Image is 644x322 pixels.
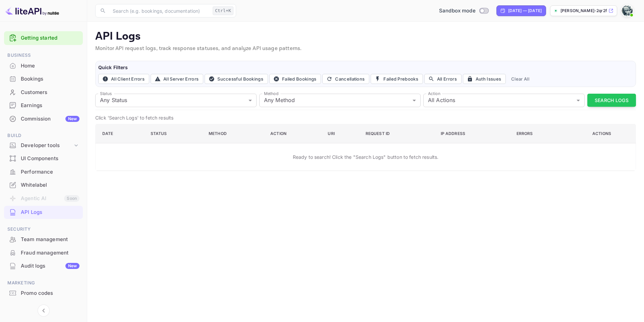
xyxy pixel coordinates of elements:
div: UI Components [21,155,79,163]
img: Raoul Alobo [622,5,633,16]
th: Date [96,124,145,143]
div: Performance [4,166,83,179]
div: New [65,263,79,269]
div: New [65,116,79,122]
span: Build [4,132,83,139]
label: Method [264,91,278,96]
span: Sandbox mode [439,7,476,15]
div: CommissionNew [4,112,83,126]
div: [DATE] — [DATE] [508,8,542,14]
a: CommissionNew [4,112,83,125]
a: Getting started [21,34,79,42]
th: Status [145,124,203,143]
input: Search (e.g. bookings, documentation) [109,4,210,17]
div: Any Status [95,94,257,107]
div: Fraud management [4,246,83,260]
div: Developer tools [21,142,73,149]
a: Earnings [4,99,83,111]
div: Ctrl+K [213,6,233,15]
div: Commission [21,115,79,123]
div: Customers [21,89,79,96]
div: Whitelabel [4,179,83,192]
a: Audit logsNew [4,260,83,272]
button: Failed Prebooks [371,74,423,84]
div: Promo codes [4,287,83,300]
div: Promo codes [21,289,79,297]
div: Bookings [4,73,83,86]
button: Failed Bookings [269,74,321,84]
a: Fraud management [4,246,83,259]
div: API Logs [21,209,79,216]
div: Fraud management [21,249,79,257]
div: Audit logsNew [4,260,83,273]
span: Business [4,52,83,59]
a: API Logs [4,206,83,218]
th: Action [265,124,322,143]
div: Customers [4,86,83,99]
label: Action [428,91,440,96]
span: Security [4,226,83,233]
p: [PERSON_NAME]-2qr2f.nuit... [560,8,607,14]
a: Bookings [4,73,83,85]
p: API Logs [95,30,636,43]
div: Developer tools [4,140,83,151]
div: Earnings [4,99,83,112]
div: Any Method [259,94,421,107]
label: Status [100,91,112,96]
button: Clear All [508,74,532,84]
h6: Quick Filters [98,64,633,71]
a: Performance [4,166,83,178]
div: UI Components [4,152,83,165]
button: Cancellations [322,74,369,84]
th: IP Address [435,124,511,143]
div: Audit logs [21,262,79,270]
th: Request ID [360,124,435,143]
button: All Errors [424,74,462,84]
th: Errors [511,124,569,143]
div: API Logs [4,206,83,219]
div: All Actions [423,94,585,107]
p: Click 'Search Logs' to fetch results [95,114,636,121]
span: Marketing [4,279,83,287]
p: Monitor API request logs, track response statuses, and analyze API usage patterns. [95,45,636,53]
a: Promo codes [4,287,83,299]
div: Bookings [21,75,79,83]
div: Home [21,62,79,70]
button: All Server Errors [151,74,203,84]
th: Actions [569,124,636,143]
button: All Client Errors [98,74,149,84]
div: Switch to Production mode [436,7,491,15]
a: Whitelabel [4,179,83,191]
a: Customers [4,86,83,98]
a: Team management [4,233,83,245]
th: Method [203,124,265,143]
img: LiteAPI logo [5,5,59,16]
div: Team management [21,236,79,243]
button: Auth Issues [463,74,506,84]
th: URI [322,124,360,143]
div: Earnings [21,102,79,109]
div: Home [4,59,83,73]
button: Collapse navigation [38,305,50,317]
div: Whitelabel [21,181,79,189]
button: Successful Bookings [205,74,268,84]
div: Team management [4,233,83,246]
a: Home [4,59,83,72]
a: UI Components [4,152,83,165]
div: Performance [21,168,79,176]
button: Search Logs [587,94,636,107]
div: Getting started [4,31,83,45]
p: Ready to search! Click the "Search Logs" button to fetch results. [293,153,439,160]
